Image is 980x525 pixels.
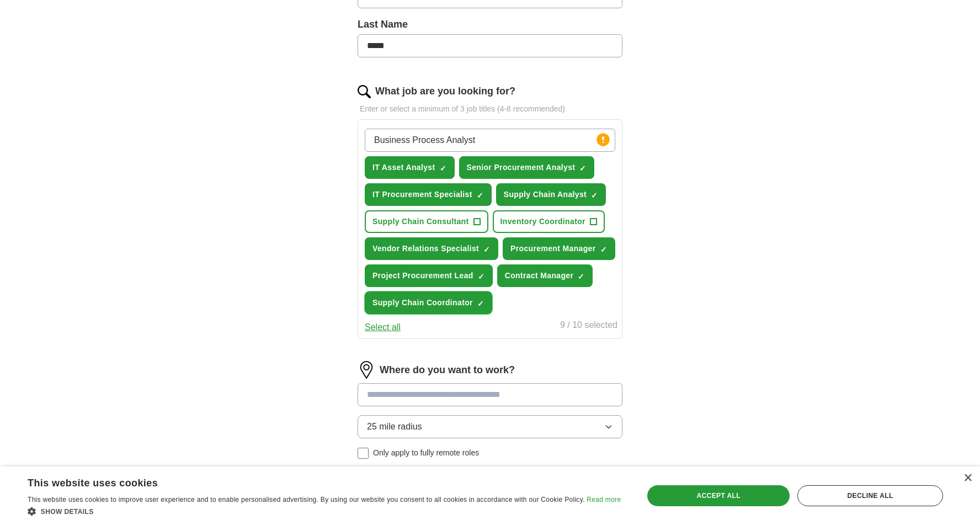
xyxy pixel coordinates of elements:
div: Show details [28,506,621,517]
button: Procurement Manager✓ [503,237,615,260]
img: location.png [358,361,375,379]
button: IT Asset Analyst✓ [365,156,455,179]
div: Decline all [797,485,943,506]
div: Close [963,474,972,482]
button: Vendor Relations Specialist✓ [365,237,498,260]
label: Where do you want to work? [380,363,515,378]
span: ✓ [483,245,490,254]
button: Supply Chain Analyst✓ [496,183,606,206]
span: IT Asset Analyst [372,162,435,173]
span: ✓ [477,299,484,308]
span: Supply Chain Coordinator [372,297,473,309]
button: Supply Chain Coordinator✓ [365,291,492,314]
span: Supply Chain Consultant [372,216,469,227]
div: This website uses cookies [28,473,593,490]
span: Only apply to fully remote roles [373,447,479,459]
a: Read more, opens a new window [587,496,621,503]
span: ✓ [591,191,598,200]
div: 9 / 10 selected [560,319,617,334]
span: ✓ [477,191,483,200]
button: Senior Procurement Analyst✓ [459,156,595,179]
button: Supply Chain Consultant [365,210,488,233]
span: Senior Procurement Analyst [467,162,576,173]
button: Contract Manager✓ [497,264,593,287]
span: IT Procurement Specialist [372,189,472,200]
p: Enter or select a minimum of 3 job titles (4-8 recommended) [358,103,622,115]
span: ✓ [440,164,446,173]
span: ✓ [600,245,607,254]
label: Last Name [358,17,622,32]
span: 25 mile radius [367,420,422,433]
span: Project Procurement Lead [372,270,473,282]
input: Type a job title and press enter [365,129,615,152]
span: This website uses cookies to improve user experience and to enable personalised advertising. By u... [28,496,585,503]
span: ✓ [578,272,584,281]
button: Project Procurement Lead✓ [365,264,493,287]
label: What job are you looking for? [375,84,515,99]
span: Procurement Manager [510,243,595,254]
img: search.png [358,85,371,98]
span: Supply Chain Analyst [504,189,587,200]
span: Vendor Relations Specialist [372,243,479,254]
button: Inventory Coordinator [493,210,605,233]
div: Accept all [647,485,790,506]
span: Show details [41,508,94,516]
span: Inventory Coordinator [500,216,585,227]
button: Select all [365,321,401,334]
span: ✓ [579,164,586,173]
span: Contract Manager [505,270,574,282]
span: ✓ [478,272,484,281]
button: IT Procurement Specialist✓ [365,183,492,206]
button: 25 mile radius [358,415,622,438]
input: Only apply to fully remote roles [358,448,369,459]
